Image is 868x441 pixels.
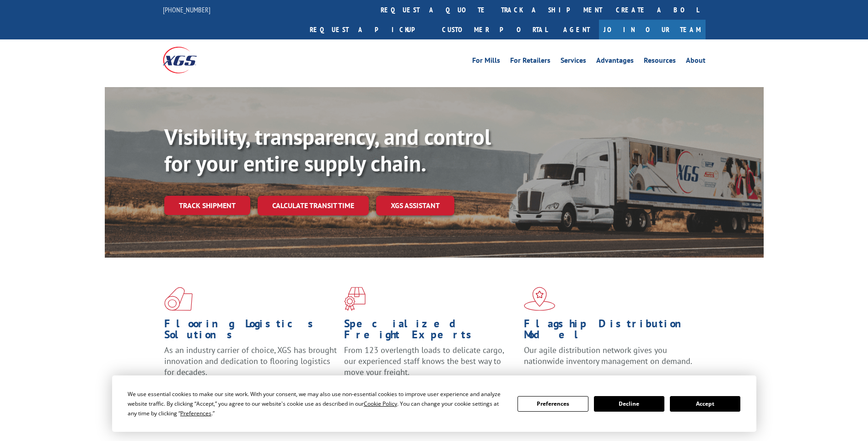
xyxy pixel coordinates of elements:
[524,287,555,311] img: xgs-icon-flagship-distribution-model-red
[164,345,337,377] span: As an industry carrier of choice, XGS has brought innovation and dedication to flooring logistics...
[561,57,586,67] a: Services
[524,375,638,386] a: Learn More >
[644,57,676,67] a: Resources
[599,20,706,39] a: Join Our Team
[435,20,554,39] a: Customer Portal
[524,345,692,366] span: Our agile distribution network gives you nationwide inventory management on demand.
[686,57,706,67] a: About
[164,318,337,345] h1: Flooring Logistics Solutions
[164,122,491,177] b: Visibility, transparency, and control for your entire supply chain.
[670,396,740,412] button: Accept
[180,409,211,417] span: Preferences
[344,345,517,386] p: From 123 overlength loads to delicate cargo, our experienced staff knows the best way to move you...
[164,287,193,311] img: xgs-icon-total-supply-chain-intelligence-red
[554,20,599,39] a: Agent
[594,396,664,412] button: Decline
[344,287,366,311] img: xgs-icon-focused-on-flooring-red
[164,196,250,215] a: Track shipment
[376,196,454,215] a: XGS ASSISTANT
[258,196,369,215] a: Calculate transit time
[128,389,507,418] div: We use essential cookies to make our site work. With your consent, we may also use non-essential ...
[518,396,588,412] button: Preferences
[596,57,634,67] a: Advantages
[472,57,500,67] a: For Mills
[163,5,210,14] a: [PHONE_NUMBER]
[524,318,697,345] h1: Flagship Distribution Model
[112,375,756,432] div: Cookie Consent Prompt
[303,20,435,39] a: Request a pickup
[344,318,517,345] h1: Specialized Freight Experts
[510,57,550,67] a: For Retailers
[364,400,397,408] span: Cookie Policy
